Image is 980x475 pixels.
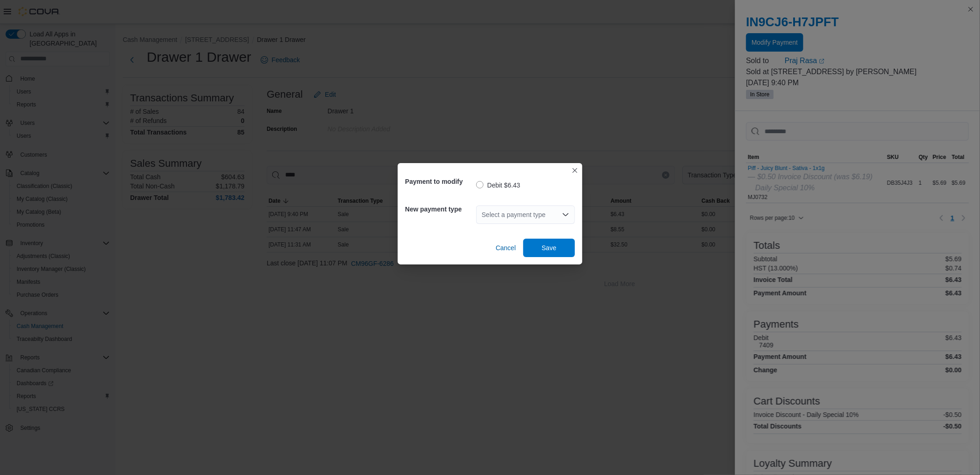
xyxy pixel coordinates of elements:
button: Closes this modal window [569,165,580,176]
input: Accessible screen reader label [482,209,483,220]
button: Cancel [492,239,520,257]
h5: New payment type [405,200,474,218]
span: Save [542,243,556,252]
h5: Payment to modify [405,172,474,191]
label: Debit $6.43 [476,180,520,191]
button: Save [523,239,575,257]
span: Cancel [496,243,516,252]
button: Open list of options [562,211,569,218]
